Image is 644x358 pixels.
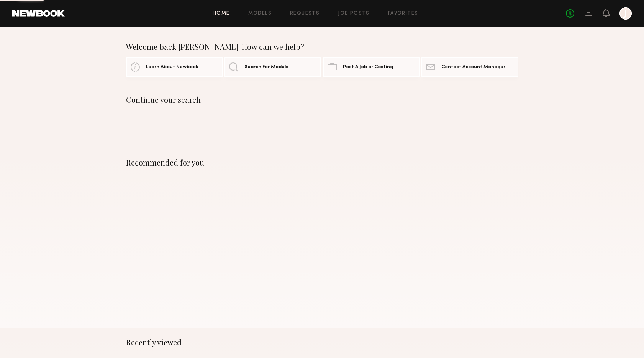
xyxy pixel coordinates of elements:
a: Post A Job or Casting [323,57,420,77]
a: Requests [290,11,320,16]
span: Post A Job or Casting [343,65,393,70]
a: Favorites [388,11,418,16]
div: Recommended for you [126,158,518,167]
div: Welcome back [PERSON_NAME]! How can we help? [126,42,518,51]
div: Recently viewed [126,338,518,347]
a: Home [213,11,230,16]
span: Learn About Newbook [146,65,198,70]
a: Models [248,11,272,16]
a: Contact Account Manager [421,57,518,77]
a: J [619,7,632,20]
a: Learn About Newbook [126,57,223,77]
a: Search For Models [224,57,321,77]
span: Contact Account Manager [441,65,505,70]
a: Job Posts [338,11,370,16]
div: Continue your search [126,95,518,104]
span: Search For Models [244,65,288,70]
